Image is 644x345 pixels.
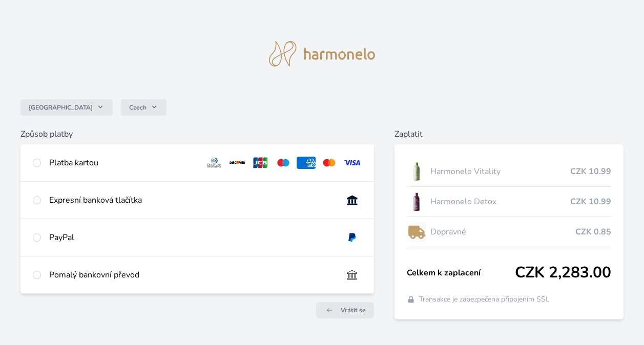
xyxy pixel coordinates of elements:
[228,157,247,169] img: discover.svg
[274,157,293,169] img: maestro.svg
[251,157,270,169] img: jcb.svg
[407,159,426,184] img: CLEAN_VITALITY_se_stinem_x-lo.jpg
[20,128,374,140] h6: Způsob platby
[129,103,147,112] span: Czech
[49,157,197,169] div: Platba kartou
[575,226,611,238] span: CZK 0.85
[343,231,362,244] img: paypal.svg
[29,103,93,112] span: [GEOGRAPHIC_DATA]
[49,269,335,281] div: Pomalý bankovní převod
[570,165,611,178] span: CZK 10.99
[407,189,426,214] img: DETOX_se_stinem_x-lo.jpg
[320,157,339,169] img: mc.svg
[343,194,362,206] img: onlineBanking_CZ.svg
[515,264,611,282] span: CZK 2,283.00
[316,302,374,318] a: Vrátit se
[121,99,167,116] button: Czech
[570,196,611,208] span: CZK 10.99
[430,165,570,178] span: Harmonelo Vitality
[343,269,362,281] img: bankTransfer_IBAN.svg
[205,157,224,169] img: diners.svg
[419,294,550,305] span: Transakce je zabezpečena připojením SSL
[341,306,366,314] span: Vrátit se
[407,219,426,245] img: delivery-lo.png
[20,99,113,116] button: [GEOGRAPHIC_DATA]
[297,157,316,169] img: amex.svg
[430,196,570,208] span: Harmonelo Detox
[49,231,335,244] div: PayPal
[343,157,362,169] img: visa.svg
[430,226,575,238] span: Dopravné
[49,194,335,206] div: Expresní banková tlačítka
[394,128,624,140] h6: Zaplatit
[269,41,376,67] img: logo.svg
[407,267,515,279] span: Celkem k zaplacení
